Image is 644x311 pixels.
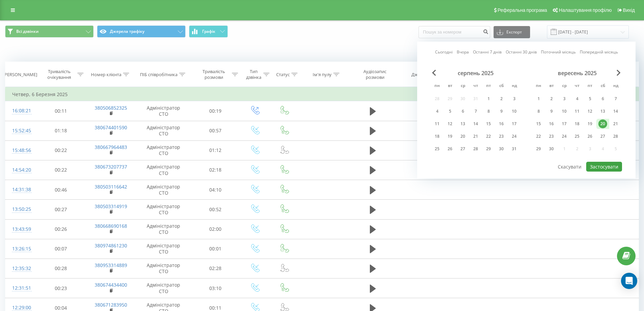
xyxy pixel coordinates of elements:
div: сб 13 вер 2025 р. [596,106,609,116]
div: Номер клієнта [91,72,121,77]
td: 02:18 [191,160,240,180]
div: 3 [560,94,569,103]
div: 11 [573,107,581,116]
div: 4 [433,107,442,116]
div: 13:26:15 [12,242,30,256]
div: пт 12 вер 2025 р. [583,106,596,116]
abbr: п’ятниця [585,81,595,91]
div: пт 8 серп 2025 р. [482,106,495,116]
div: 24 [560,132,569,141]
td: 00:46 [37,180,86,200]
div: чт 18 вер 2025 р. [571,119,583,129]
abbr: середа [458,81,468,91]
div: 24 [510,132,519,141]
div: чт 4 вер 2025 р. [571,94,583,104]
div: пт 19 вер 2025 р. [583,119,596,129]
div: 4 [573,94,581,103]
button: Скасувати [554,162,585,172]
a: 380673207737 [95,163,127,170]
div: нд 3 серп 2025 р. [508,94,521,104]
td: Адміністратор СТО [136,121,191,140]
div: 9 [547,107,556,116]
div: вт 26 серп 2025 р. [444,144,456,154]
div: пн 25 серп 2025 р. [431,144,444,154]
td: Адміністратор СТО [136,180,191,200]
span: Реферальна програма [498,7,547,13]
div: сб 23 серп 2025 р. [495,131,508,141]
a: Поточний місяць [541,49,576,55]
td: 00:28 [37,259,86,278]
div: вт 30 вер 2025 р. [545,144,558,154]
div: 21 [611,119,620,128]
div: 29 [484,145,493,153]
div: сб 9 серп 2025 р. [495,106,508,116]
div: 30 [497,145,506,153]
abbr: четвер [471,81,481,91]
abbr: четвер [572,81,582,91]
div: сб 6 вер 2025 р. [596,94,609,104]
div: 29 [534,145,543,153]
div: 25 [433,145,442,153]
a: Сьогодні [435,49,453,55]
td: 02:28 [191,259,240,278]
td: Адміністратор СТО [136,140,191,160]
td: 01:12 [191,140,240,160]
div: 13 [458,119,467,128]
div: нд 31 серп 2025 р. [508,144,521,154]
abbr: субота [598,81,608,91]
div: Тривалість очікування [43,69,76,80]
abbr: понеділок [533,81,544,91]
td: 00:26 [37,219,86,239]
abbr: понеділок [432,81,442,91]
div: нд 14 вер 2025 р. [609,106,622,116]
td: 00:01 [191,239,240,259]
div: 25 [573,132,581,141]
div: вт 19 серп 2025 р. [444,131,456,141]
div: 11 [433,119,442,128]
a: 380953314889 [95,262,127,268]
div: чт 28 серп 2025 р. [469,144,482,154]
td: Адміністратор СТО [136,259,191,278]
a: 380503116642 [95,183,127,190]
div: сб 16 серп 2025 р. [495,119,508,129]
button: Графік [189,25,228,38]
div: вт 9 вер 2025 р. [545,106,558,116]
div: пт 5 вер 2025 р. [583,94,596,104]
div: пн 4 серп 2025 р. [431,106,444,116]
div: Джерело [411,72,430,77]
td: 00:57 [191,121,240,140]
div: 7 [471,107,480,116]
a: Попередній місяць [580,49,618,55]
td: 00:22 [37,160,86,180]
div: 17 [560,119,569,128]
div: сб 27 вер 2025 р. [596,131,609,141]
button: Всі дзвінки [5,25,94,38]
div: 20 [458,132,467,141]
div: 15 [534,119,543,128]
abbr: середа [559,81,569,91]
div: 16 [497,119,506,128]
td: 00:23 [37,279,86,298]
div: 12 [446,119,454,128]
div: 16 [547,119,556,128]
div: 5 [446,107,454,116]
div: 13:50:25 [12,203,30,216]
a: 380674434400 [95,282,127,288]
div: 18 [433,132,442,141]
abbr: неділя [611,81,621,91]
div: нд 17 серп 2025 р. [508,119,521,129]
div: пт 29 серп 2025 р. [482,144,495,154]
abbr: вівторок [445,81,455,91]
div: 6 [458,107,467,116]
div: 27 [598,132,607,141]
div: пт 1 серп 2025 р. [482,94,495,104]
div: 23 [497,132,506,141]
div: нд 7 вер 2025 р. [609,94,622,104]
td: 04:10 [191,180,240,200]
div: 19 [446,132,454,141]
div: пт 22 серп 2025 р. [482,131,495,141]
td: Адміністратор СТО [136,239,191,259]
div: Тип дзвінка [246,69,262,80]
div: Ім'я пулу [313,72,332,77]
div: 1 [484,94,493,103]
